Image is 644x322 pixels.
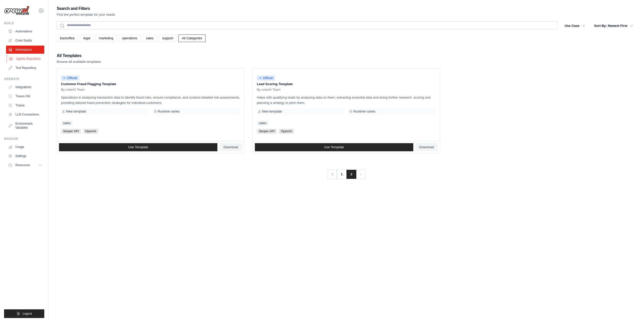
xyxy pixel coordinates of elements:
[15,163,30,167] span: Resources
[6,110,44,119] a: LLM Connections
[66,109,86,113] span: New template
[255,143,413,151] a: Use Template
[262,109,282,113] span: New template
[61,82,240,87] p: Customer Fraud Flagging Template
[61,129,81,134] span: Serper API
[223,145,238,149] span: Download
[83,129,98,134] span: OpenAI
[6,120,44,132] a: Environment Variables
[80,34,93,42] a: legal
[57,12,115,17] p: Find the perfect template for your needs
[327,170,365,179] nav: Pagination
[23,312,32,316] span: Logout
[159,34,176,42] a: support
[257,129,277,134] span: Serper API
[6,161,44,169] button: Resources
[6,27,44,35] a: Automations
[6,64,44,72] a: Tool Repository
[143,34,157,42] a: sales
[257,88,281,92] span: By crewAI Team
[4,309,44,318] button: Logout
[57,59,101,64] p: Browse all available templates
[6,36,44,45] a: Crew Studio
[4,21,44,25] div: Build
[337,170,347,179] a: 1
[324,145,344,149] span: Use Template
[6,46,44,54] a: Marketplace
[6,143,44,151] a: Usage
[6,92,44,100] a: Traces Old
[257,95,436,105] p: Helps with qualifying leads by analyzing data on them, extracting essential data and doing furthe...
[119,34,141,42] a: operations
[279,129,294,134] span: OpenAI
[353,109,375,113] span: Runtime varies
[59,143,217,151] a: Use Template
[61,95,240,105] p: Specializes in analyzing transaction data to identify fraud risks, ensure compliance, and conduct...
[219,143,242,151] a: Download
[61,88,85,92] span: By crewAI Team
[6,83,44,91] a: Integrations
[257,121,268,126] a: sales
[6,152,44,160] a: Settings
[415,143,438,151] a: Download
[591,21,636,30] button: Sort By: Newest First
[96,34,117,42] a: marketing
[158,109,180,113] span: Runtime varies
[57,34,78,42] a: backoffice
[257,82,436,87] p: Lead Scoring Template
[178,34,205,42] a: All Categories
[562,21,588,30] button: Use Case
[57,52,101,59] h2: All Templates
[57,5,115,12] h2: Search and Filters
[61,75,79,81] span: Official
[61,121,73,126] a: sales
[419,145,434,149] span: Download
[6,101,44,109] a: Traces
[4,77,44,81] div: Operate
[7,55,45,63] a: Agents Repository
[4,137,44,141] div: Manage
[4,6,29,15] img: Logo
[128,145,148,149] span: Use Template
[346,170,356,179] span: 2
[257,75,275,81] span: Official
